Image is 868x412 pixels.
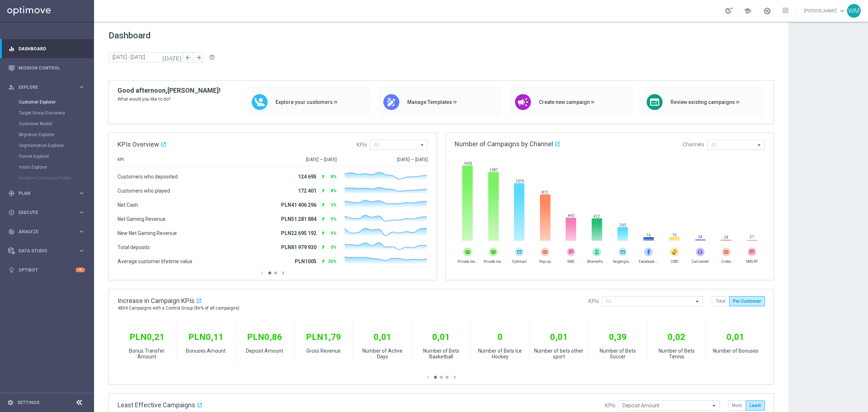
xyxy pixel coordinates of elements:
[8,58,85,77] div: Mission Control
[8,65,85,71] button: Mission Control
[744,7,752,15] span: school
[19,118,93,129] div: Customer Model
[8,84,85,90] button: person_search Explore keyboard_arrow_right
[8,84,15,91] i: person_search
[19,173,93,184] div: Realtime Customer Profile
[18,191,78,196] span: Plan
[18,230,78,234] span: Analyze
[847,4,861,18] div: WM
[19,140,93,151] div: Segmentation Explorer
[19,110,75,116] a: Target Group Discovery
[19,154,75,159] a: Funnel Explorer
[18,85,78,89] span: Explore
[18,260,76,279] a: Optibot
[8,209,78,216] div: Execute
[7,399,14,406] i: settings
[18,58,85,77] a: Mission Control
[8,190,85,196] button: gps_fixed Plan keyboard_arrow_right
[8,267,15,273] i: lightbulb
[8,209,15,216] i: play_circle_outline
[8,228,15,235] i: track_changes
[19,129,93,140] div: Migration Explorer
[19,162,93,173] div: Visits Explorer
[8,229,85,235] button: track_changes Analyze keyboard_arrow_right
[8,260,85,279] div: Optibot
[8,190,15,197] i: gps_fixed
[19,164,75,170] a: Visits Explorer
[8,190,78,197] div: Plan
[76,268,85,272] div: 4
[78,209,85,216] i: keyboard_arrow_right
[78,190,85,197] i: keyboard_arrow_right
[78,228,85,235] i: keyboard_arrow_right
[8,46,15,52] i: equalizer
[803,5,847,16] a: [PERSON_NAME]keyboard_arrow_down
[17,400,39,405] a: Settings
[18,249,78,253] span: Data Studio
[19,108,93,118] div: Target Group Discovery
[19,132,75,138] a: Migration Explorer
[8,248,78,254] div: Data Studio
[19,121,75,127] a: Customer Model
[838,7,846,15] span: keyboard_arrow_down
[8,46,85,52] button: equalizer Dashboard
[18,39,85,58] a: Dashboard
[19,151,93,162] div: Funnel Explorer
[78,84,85,91] i: keyboard_arrow_right
[19,99,75,105] a: Customer Explorer
[18,210,78,215] span: Execute
[8,39,85,58] div: Dashboard
[8,228,78,235] div: Analyze
[8,84,78,91] div: Explore
[8,248,85,254] button: Data Studio keyboard_arrow_right
[19,97,93,108] div: Customer Explorer
[78,247,85,254] i: keyboard_arrow_right
[8,267,85,273] button: lightbulb Optibot 4
[19,143,75,148] a: Segmentation Explorer
[8,210,85,215] button: play_circle_outline Execute keyboard_arrow_right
